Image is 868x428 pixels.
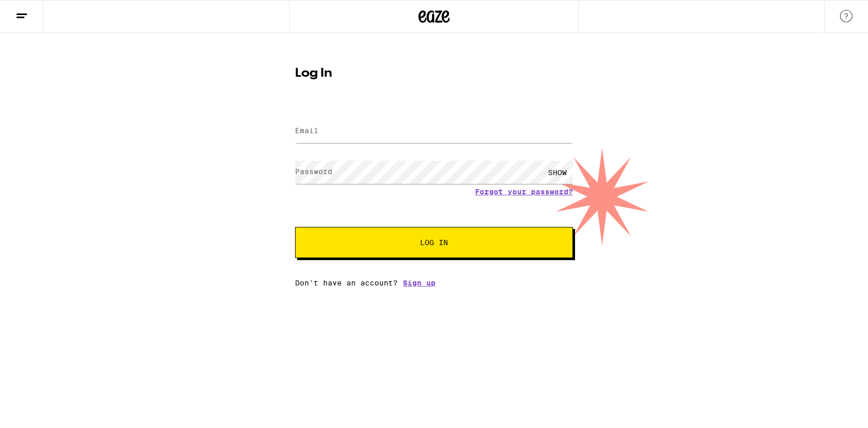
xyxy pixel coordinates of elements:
[295,126,318,135] label: Email
[295,120,573,143] input: Email
[295,167,332,176] label: Password
[475,188,573,196] a: Forgot your password?
[295,279,573,287] div: Don't have an account?
[295,227,573,258] button: Log In
[420,239,448,246] span: Log In
[295,67,573,80] h1: Log In
[542,161,573,184] div: SHOW
[403,279,436,287] a: Sign up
